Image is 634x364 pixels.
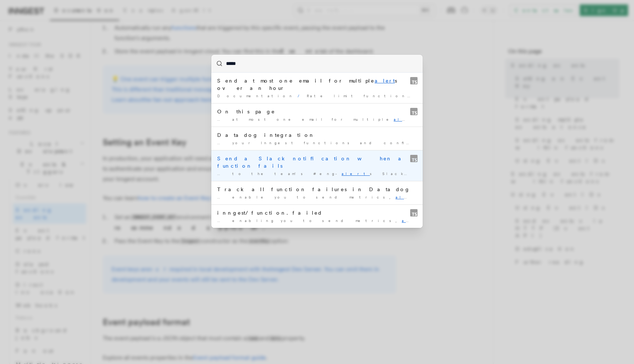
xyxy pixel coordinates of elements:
[375,78,395,84] mark: alert
[402,218,430,223] mark: alert
[298,94,304,98] span: /
[396,195,424,199] mark: alert
[307,94,470,98] span: Rate limit function execution
[217,218,417,223] div: … enabling you to send metrics, s, or events to external …
[394,117,422,121] mark: alert
[217,209,417,216] div: inngest/function.failed
[342,171,370,176] mark: alert
[217,186,417,193] div: Track all function failures in Datadog
[217,140,417,146] div: … your Inngest functions and configure s based on your Inngest …
[217,94,295,98] span: Documentation
[217,131,417,139] div: Datadog integration
[217,194,417,200] div: … enable you to send metrics, s, or events to external …
[217,108,417,115] div: On this page
[217,155,417,170] div: Send a Slack notification when a function fails
[217,171,417,176] div: … to the team's #eng- s Slack channel using the …
[217,77,417,92] div: Send at most one email for multiple s over an hour
[217,117,417,122] div: … at most one email for multiple s over an hour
